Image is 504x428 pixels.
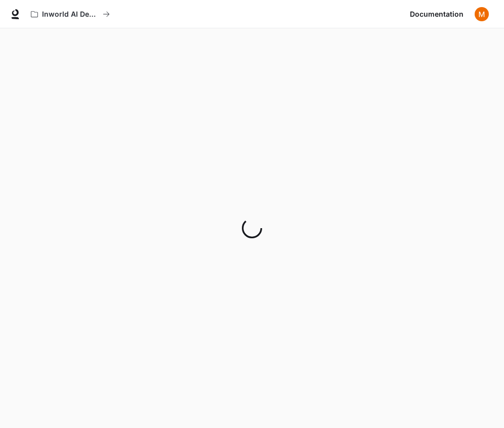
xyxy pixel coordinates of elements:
[42,10,99,19] p: Inworld AI Demos
[26,4,114,24] button: All workspaces
[406,4,468,24] a: Documentation
[472,4,492,24] button: User avatar
[410,8,464,21] span: Documentation
[475,7,489,21] img: User avatar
